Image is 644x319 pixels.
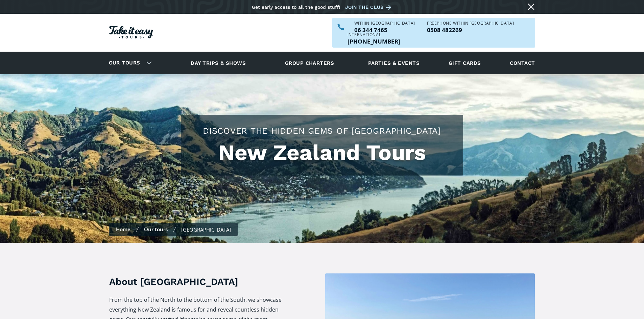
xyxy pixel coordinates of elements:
a: Group charters [277,54,342,72]
h3: About [GEOGRAPHIC_DATA] [109,275,283,288]
a: Parties & events [365,54,423,72]
div: WITHIN [GEOGRAPHIC_DATA] [354,21,415,25]
a: Our tours [144,226,168,233]
a: Gift cards [445,54,484,72]
a: Home [116,226,130,233]
img: Take it easy Tours logo [109,26,153,38]
a: Close message [526,1,536,12]
div: Get early access to all the good stuff! [252,4,340,10]
p: 06 344 7465 [354,27,415,33]
a: Day trips & shows [182,54,254,72]
h1: New Zealand Tours [188,140,456,165]
a: Join the club [345,3,394,11]
a: Our tours [104,55,145,71]
div: [GEOGRAPHIC_DATA] [181,226,231,233]
a: Homepage [109,22,153,44]
a: Contact [506,54,538,72]
nav: breadcrumbs [109,223,238,236]
a: Call us outside of NZ on +6463447465 [348,38,400,44]
p: [PHONE_NUMBER] [348,38,400,44]
a: Call us freephone within NZ on 0508482269 [427,27,514,33]
p: 0508 482269 [427,27,514,33]
div: International [348,33,400,37]
h2: Discover the hidden gems of [GEOGRAPHIC_DATA] [188,125,456,137]
a: Call us within NZ on 063447465 [354,27,415,33]
div: Freephone WITHIN [GEOGRAPHIC_DATA] [427,21,514,25]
